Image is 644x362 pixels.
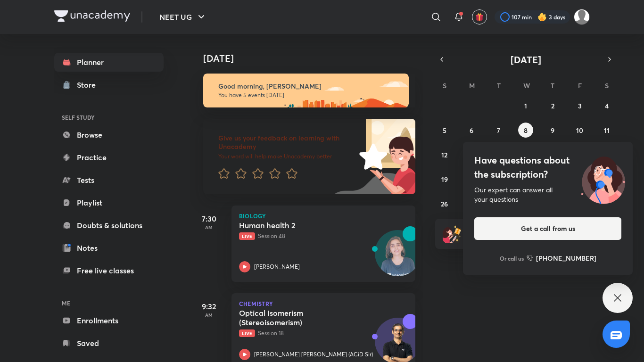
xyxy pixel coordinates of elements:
[518,98,533,113] button: October 1, 2025
[441,199,448,208] abbr: October 26, 2025
[518,123,533,138] button: October 8, 2025
[54,216,164,235] a: Doubts & solutions
[54,171,164,189] a: Tests
[527,253,596,263] a: [PHONE_NUMBER]
[437,147,452,162] button: October 12, 2025
[239,213,408,219] p: Biology
[54,148,164,167] a: Practice
[443,224,462,243] img: referral
[574,9,590,25] img: Mahi Singh
[203,53,425,64] h4: [DATE]
[572,123,587,138] button: October 10, 2025
[190,224,228,230] p: AM
[254,350,373,359] p: [PERSON_NAME] [PERSON_NAME] (ACiD Sir)
[536,253,596,263] h6: [PHONE_NUMBER]
[239,329,255,337] span: Live
[239,232,387,240] p: Session 48
[599,98,614,113] button: October 4, 2025
[218,82,400,90] h6: Good morning, [PERSON_NAME]
[545,98,560,113] button: October 2, 2025
[474,185,621,204] div: Our expert can answer all your questions
[54,10,130,24] a: Company Logo
[605,81,609,90] abbr: Saturday
[474,217,621,240] button: Get a call from us
[474,153,621,181] h4: Have questions about the subscription?
[472,9,487,25] button: avatar
[54,75,164,94] a: Store
[524,101,527,110] abbr: October 1, 2025
[54,193,164,212] a: Playlist
[375,235,421,280] img: Avatar
[190,312,228,318] p: AM
[605,101,609,110] abbr: October 4, 2025
[491,123,506,138] button: October 7, 2025
[464,123,479,138] button: October 6, 2025
[327,119,415,194] img: feedback_image
[54,109,164,125] h6: SELF STUDY
[599,123,614,138] button: October 11, 2025
[54,239,164,257] a: Notes
[218,91,400,99] p: You have 5 events [DATE]
[437,123,452,138] button: October 5, 2025
[443,126,446,135] abbr: October 5, 2025
[239,221,356,230] h5: Human health 2
[551,101,554,110] abbr: October 2, 2025
[254,263,300,271] p: [PERSON_NAME]
[54,311,164,330] a: Enrollments
[54,334,164,353] a: Saved
[218,134,356,151] h6: Give us your feedback on learning with Unacademy
[441,150,447,159] abbr: October 12, 2025
[551,126,554,135] abbr: October 9, 2025
[54,53,164,72] a: Planner
[578,81,582,90] abbr: Friday
[54,295,164,311] h6: ME
[573,153,633,204] img: ttu_illustration_new.svg
[511,53,541,66] span: [DATE]
[500,254,524,263] p: Or call us
[203,74,409,107] img: morning
[469,81,475,90] abbr: Monday
[537,12,547,22] img: streak
[437,172,452,187] button: October 19, 2025
[437,196,452,211] button: October 26, 2025
[443,81,446,90] abbr: Sunday
[190,213,228,224] h5: 7:30
[497,81,501,90] abbr: Tuesday
[578,101,582,110] abbr: October 3, 2025
[239,232,255,240] span: Live
[239,329,387,337] p: Session 18
[441,175,448,184] abbr: October 19, 2025
[576,126,583,135] abbr: October 10, 2025
[448,53,603,66] button: [DATE]
[239,308,356,327] h5: Optical Isomerism (Stereoisomerism)
[190,301,228,312] h5: 9:32
[239,301,408,306] p: Chemistry
[572,98,587,113] button: October 3, 2025
[218,153,356,160] p: Your word will help make Unacademy better
[77,79,101,90] div: Store
[54,10,130,22] img: Company Logo
[497,126,500,135] abbr: October 7, 2025
[470,126,473,135] abbr: October 6, 2025
[524,126,528,135] abbr: October 8, 2025
[523,81,530,90] abbr: Wednesday
[154,8,213,26] button: NEET UG
[604,126,610,135] abbr: October 11, 2025
[54,261,164,280] a: Free live classes
[54,125,164,144] a: Browse
[475,13,484,21] img: avatar
[545,123,560,138] button: October 9, 2025
[551,81,554,90] abbr: Thursday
